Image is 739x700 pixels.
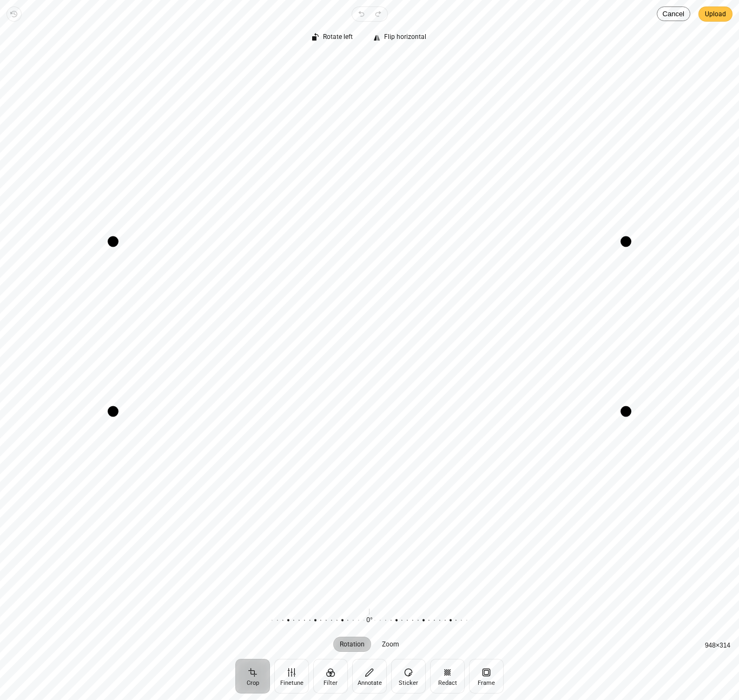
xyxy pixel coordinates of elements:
[313,659,348,694] button: Filter
[430,659,465,694] button: Redact
[469,659,504,694] button: Frame
[382,641,399,648] span: Zoom
[368,30,433,45] button: Flip horizontal
[108,242,118,412] div: Drag edge l
[235,659,270,694] button: Crop
[340,641,365,648] span: Rotation
[307,30,359,45] button: Rotate left
[108,236,118,247] div: Drag corner tl
[698,6,733,22] button: Upload
[274,659,309,694] button: Finetune
[705,8,726,21] span: Upload
[391,659,426,694] button: Sticker
[621,242,631,412] div: Drag edge r
[333,637,371,652] button: Rotation
[113,236,626,247] div: Drag edge t
[108,406,118,417] div: Drag corner bl
[657,6,690,21] button: Cancel
[621,236,631,247] div: Drag corner tr
[113,406,626,417] div: Drag edge b
[352,659,387,694] button: Annotate
[384,34,426,41] span: Flip horizontal
[375,637,406,652] button: Zoom
[323,34,353,41] span: Rotate left
[621,406,631,417] div: Drag corner br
